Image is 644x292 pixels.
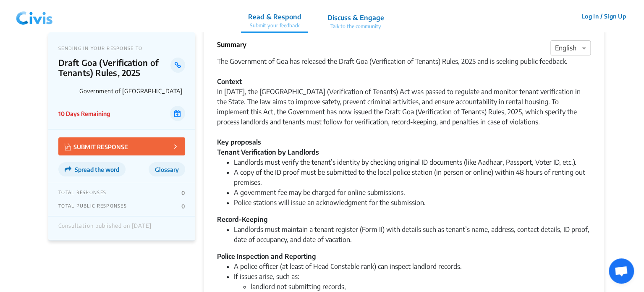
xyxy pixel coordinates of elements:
p: Discuss & Engage [327,13,384,23]
p: 10 Days Remaining [58,109,110,118]
div: The Government of Goa has released the Draft Goa (Verification of Tenants) Rules, 2025 and is see... [217,56,591,87]
div: Consultation published on [DATE] [58,223,152,234]
strong: Record-Keeping [217,215,268,224]
div: Open chat [609,258,634,284]
p: Submit your feedback [248,22,301,29]
p: Government of [GEOGRAPHIC_DATA] [79,87,185,95]
button: Spread the word [58,162,126,176]
p: 0 [181,189,185,196]
p: Read & Respond [248,12,301,22]
strong: Police Inspection and Reporting [217,252,316,260]
div: In [DATE], the [GEOGRAPHIC_DATA] (Verification of Tenants) Act was passed to regulate and monitor... [217,87,591,147]
img: navlogo.png [13,4,56,29]
li: A police officer (at least of Head Constable rank) can inspect landlord records. [234,261,591,271]
span: Spread the word [75,166,119,173]
li: Police stations will issue an acknowledgment for the submission. [234,197,591,208]
p: TOTAL RESPONSES [58,189,106,196]
img: Vector.jpg [65,143,71,150]
li: A copy of the ID proof must be submitted to the local police station (in person or online) within... [234,167,591,187]
p: Summary [217,39,246,50]
li: Landlords must maintain a tenant register (Form II) with details such as tenant’s name, address, ... [234,224,591,245]
p: SENDING IN YOUR RESPONSE TO [58,45,185,51]
button: SUBMIT RESPONSE [58,137,185,155]
li: Landlords must verify the tenant’s identity by checking original ID documents (like Aadhaar, Pass... [234,157,591,167]
p: Draft Goa (Verification of Tenants) Rules, 2025 [58,58,170,78]
li: landlord not submitting records, [251,281,591,292]
p: SUBMIT RESPONSE [65,142,128,151]
p: 0 [181,203,185,210]
p: Talk to the community [327,23,384,30]
li: A government fee may be charged for online submissions. [234,187,591,197]
img: Government of Goa logo [58,82,76,100]
span: Glossary [155,166,179,173]
button: Log In / Sign Up [576,10,631,23]
strong: Key proposals [217,138,261,146]
strong: Tenant Verification by Landlords [217,148,319,156]
strong: Context [217,77,242,86]
p: TOTAL PUBLIC RESPONSES [58,203,127,210]
button: Glossary [149,162,185,176]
